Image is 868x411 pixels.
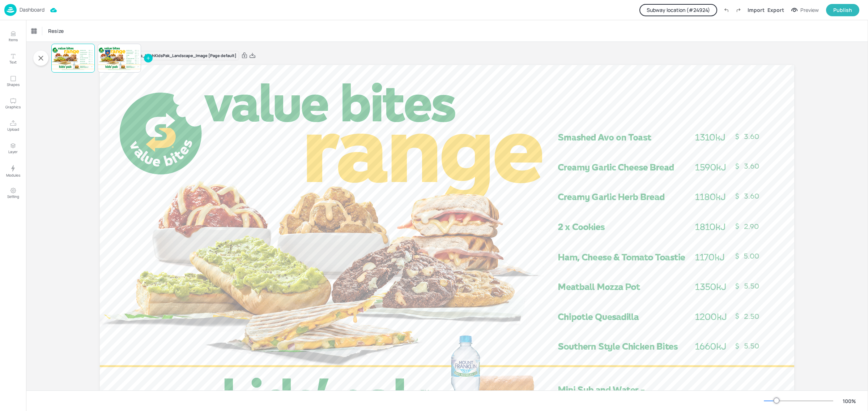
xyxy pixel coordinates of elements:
[787,5,823,16] button: Preview
[47,27,65,35] span: Resize
[138,53,139,54] span: 3.60
[92,66,93,67] span: 8.95
[92,63,93,64] span: 5.50
[92,50,93,51] span: 3.60
[744,192,759,200] span: 3.60
[138,52,139,52] span: 3.60
[92,52,93,53] span: 3.60
[744,162,759,170] span: 3.60
[92,56,93,56] span: 2.90
[138,50,139,51] span: 3.60
[138,62,139,62] span: 2.50
[748,6,765,14] div: Import
[833,6,852,14] div: Publish
[138,66,139,67] span: 8.95
[138,60,139,61] span: 5.50
[744,252,759,260] span: 5.00
[744,222,759,231] span: 2.90
[800,6,819,14] div: Preview
[138,63,139,64] span: 5.50
[4,4,17,16] img: logo-86c26b7e.jpg
[92,54,93,55] span: 3.60
[744,282,759,290] span: 5.50
[92,60,93,60] span: 5.50
[92,61,93,62] span: 2.50
[20,7,44,12] p: Dashboard
[720,4,732,16] label: Undo (Ctrl + Z)
[826,4,859,16] button: Publish
[744,342,759,350] span: 5.50
[138,59,139,59] span: 5.00
[732,4,745,16] label: Redo (Ctrl + Y)
[100,51,239,61] div: Board AU_ValueBites_WithKidsPak_Landscape_Image [Page default]
[744,312,759,321] span: 2.50
[841,397,858,405] div: 100 %
[138,55,139,56] span: 2.90
[744,132,759,141] span: 3.60
[767,6,784,14] div: Export
[92,58,93,59] span: 5.00
[639,4,717,16] button: Subway location (#24924)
